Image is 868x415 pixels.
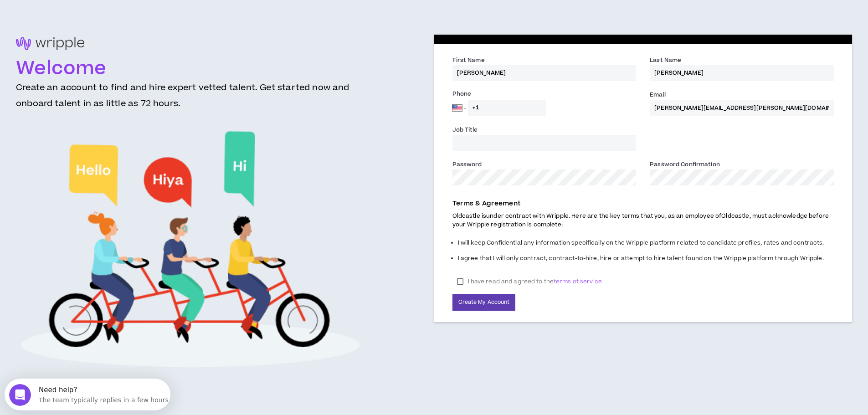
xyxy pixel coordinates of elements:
label: I have read and agreed to the [452,275,606,288]
li: I will keep Confidential any information specifically on the Wripple platform related to candidat... [458,236,834,252]
iframe: Intercom live chat [9,384,31,406]
li: I agree that I will only contract, contract-to-hire, hire or attempt to hire talent found on the ... [458,252,834,267]
span: terms of service [554,277,602,286]
button: Create My Account [452,294,516,311]
label: Password [452,160,482,170]
div: The team typically replies in a few hours. [34,15,166,25]
div: Open Intercom Messenger [4,4,175,29]
label: Phone [452,90,637,100]
img: logo-brand.png [16,37,84,56]
label: First Name [452,56,485,66]
label: Job Title [452,126,478,136]
h1: Welcome [16,58,365,80]
div: Need help? [34,8,166,15]
h3: Create an account to find and hire expert vetted talent. Get started now and onboard talent in as... [16,80,365,119]
label: Password Confirmation [650,160,720,170]
iframe: Intercom live chat discovery launcher [5,379,170,410]
p: Terms & Agreement [452,199,834,209]
label: Last Name [650,56,681,66]
label: Email [650,91,666,101]
p: Oldcastle is under contract with Wripple. Here are the key terms that you, as an employee of Oldc... [452,212,834,229]
img: Welcome to Wripple [20,119,361,380]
